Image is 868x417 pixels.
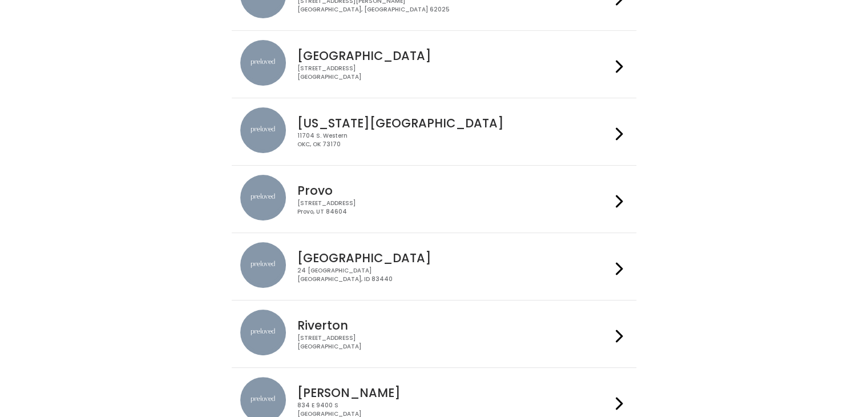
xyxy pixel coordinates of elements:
[297,65,611,81] div: [STREET_ADDRESS] [GEOGRAPHIC_DATA]
[240,40,286,86] img: preloved location
[297,386,611,399] h4: [PERSON_NAME]
[297,117,611,130] h4: [US_STATE][GEOGRAPHIC_DATA]
[240,310,628,358] a: preloved location Riverton [STREET_ADDRESS][GEOGRAPHIC_DATA]
[297,49,611,62] h4: [GEOGRAPHIC_DATA]
[297,319,611,332] h4: Riverton
[297,199,611,216] div: [STREET_ADDRESS] Provo, UT 84604
[240,242,286,288] img: preloved location
[240,175,286,220] img: preloved location
[240,242,628,291] a: preloved location [GEOGRAPHIC_DATA] 24 [GEOGRAPHIC_DATA][GEOGRAPHIC_DATA], ID 83440
[297,251,611,264] h4: [GEOGRAPHIC_DATA]
[240,310,286,355] img: preloved location
[297,334,611,351] div: [STREET_ADDRESS] [GEOGRAPHIC_DATA]
[297,132,611,149] div: 11704 S. Western OKC, OK 73170
[240,107,286,153] img: preloved location
[240,40,628,89] a: preloved location [GEOGRAPHIC_DATA] [STREET_ADDRESS][GEOGRAPHIC_DATA]
[297,267,611,283] div: 24 [GEOGRAPHIC_DATA] [GEOGRAPHIC_DATA], ID 83440
[240,107,628,156] a: preloved location [US_STATE][GEOGRAPHIC_DATA] 11704 S. WesternOKC, OK 73170
[240,175,628,223] a: preloved location Provo [STREET_ADDRESS]Provo, UT 84604
[297,184,611,197] h4: Provo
